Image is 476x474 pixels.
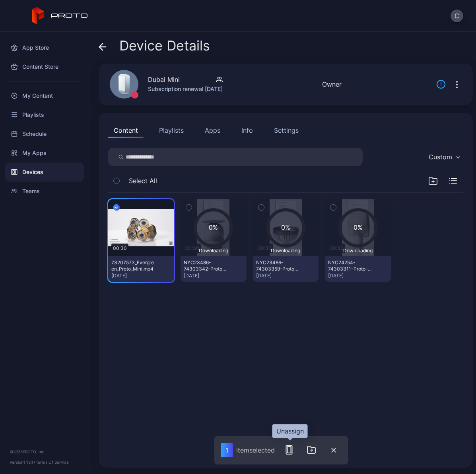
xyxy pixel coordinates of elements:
[181,256,247,282] button: NYC23486-74303342-Proto-Mini.mp4[DATE]
[153,122,189,138] button: Playlists
[199,122,226,138] button: Apps
[5,163,84,182] a: Devices
[425,148,463,166] button: Custom
[429,153,452,161] div: Custom
[209,224,218,231] text: 0%
[36,460,69,464] a: Terms Of Service
[268,122,304,138] button: Settings
[148,75,180,84] div: Dubai Mini
[111,259,155,272] div: 73207573_Evergreen_Proto_Mini.mp4
[241,126,253,135] div: Info
[194,248,233,254] div: Downloading
[325,256,391,282] button: NYC24254-74303311-Proto-Mini.mp4[DATE]
[272,424,308,438] div: Unassign
[5,182,84,201] a: Teams
[5,86,84,105] a: My Content
[451,10,463,22] button: C
[5,124,84,143] a: Schedule
[119,38,210,53] span: Device Details
[148,84,223,94] div: Subscription renewal [DATE]
[256,273,316,279] div: [DATE]
[236,122,258,138] button: Info
[328,273,388,279] div: [DATE]
[111,273,171,279] div: [DATE]
[256,259,300,272] div: NYC23486-74303359-Proto-Mini.mp4
[184,273,243,279] div: [DATE]
[328,259,372,272] div: NYC24254-74303311-Proto-Mini.mp4
[266,248,305,254] div: Downloading
[129,176,157,186] span: Select All
[354,224,363,231] text: 0%
[108,122,144,138] button: Content
[5,105,84,124] a: Playlists
[108,256,174,282] button: 73207573_Evergreen_Proto_Mini.mp4[DATE]
[5,38,84,57] a: App Store
[221,443,233,457] div: 1
[253,256,319,282] button: NYC23486-74303359-Proto-Mini.mp4[DATE]
[236,446,275,454] div: item selected
[184,259,227,272] div: NYC23486-74303342-Proto-Mini.mp4
[322,79,342,89] div: Owner
[10,449,79,455] div: © 2025 PROTO, Inc.
[281,224,290,231] text: 0%
[338,248,378,254] div: Downloading
[274,126,299,135] div: Settings
[5,57,84,76] a: Content Store
[5,143,84,163] a: My Apps
[10,460,36,464] span: Version 1.13.1 •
